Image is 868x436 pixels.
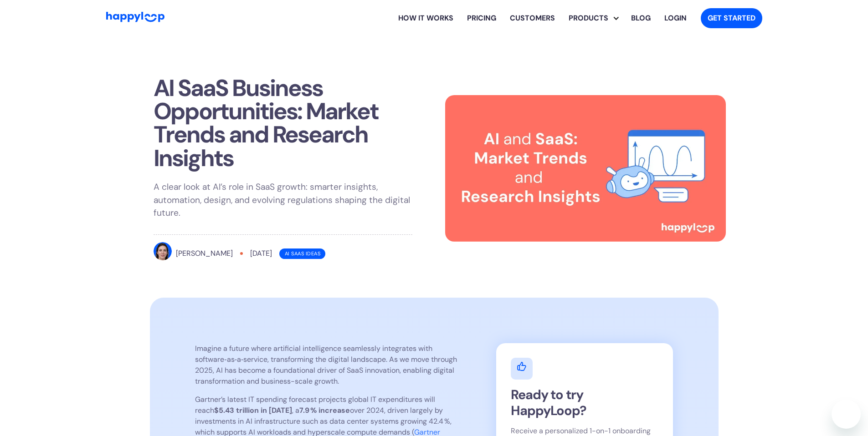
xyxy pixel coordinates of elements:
div: Explore HappyLoop use cases [562,4,624,33]
strong: 7.9 % increase [299,406,350,415]
iframe: Przycisk umożliwiający otwarcie okna komunikatora [832,400,861,429]
strong: $5.43 trillion in [DATE] [214,406,292,415]
a: Go to Home Page [106,12,164,25]
a: View HappyLoop pricing plans [460,4,503,33]
h2: Ready to try HappyLoop? [511,387,658,418]
div: PRODUCTS [569,4,624,33]
a: Learn how HappyLoop works [391,4,460,33]
div: [DATE] [250,248,272,259]
h1: AI SaaS Business Opportunities: Market Trends and Research Insights [154,76,412,170]
p: A clear look at AI’s role in SaaS growth: smarter insights, automation, design, and evolving regu... [154,181,412,220]
a: Get started with HappyLoop [701,8,762,28]
img: HappyLoop Logo [106,12,164,22]
div: Ai SaaS Ideas [279,248,325,259]
div: PRODUCTS [562,13,615,24]
a: Visit the HappyLoop blog for insights [624,4,657,33]
a: Log in to your HappyLoop account [657,4,693,33]
div: [PERSON_NAME] [176,248,233,259]
p: Imagine a future where artificial intelligence seamlessly integrates with software‑as‑a‑service, ... [195,343,460,387]
a: Learn how HappyLoop works [503,4,562,33]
